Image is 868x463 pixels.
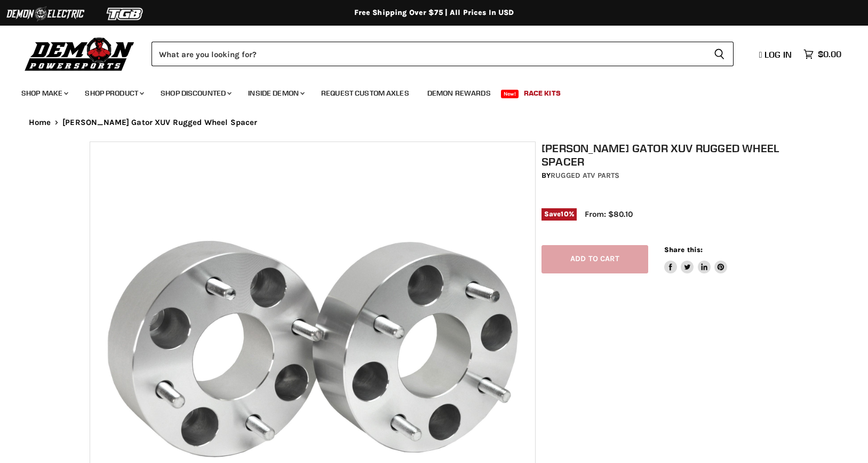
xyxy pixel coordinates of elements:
span: From: $80.10 [585,209,633,219]
a: Home [29,118,51,127]
div: Free Shipping Over $75 | All Prices In USD [7,8,861,18]
a: Request Custom Axles [313,82,417,104]
a: Log in [754,50,798,59]
img: TGB Logo 2 [85,4,165,24]
a: Shop Make [13,82,75,104]
img: Demon Powersports [21,35,138,73]
span: $0.00 [818,49,841,59]
a: Rugged ATV Parts [551,171,619,180]
a: Shop Discounted [153,82,238,104]
span: New! [501,90,519,98]
nav: Breadcrumbs [7,118,861,127]
img: Demon Electric Logo 2 [5,4,85,24]
a: $0.00 [798,46,847,62]
aside: Share this: [664,245,728,273]
form: Product [152,42,734,66]
a: Race Kits [516,82,569,104]
span: Save % [541,208,577,220]
a: Demon Rewards [419,82,499,104]
input: Search [152,42,705,66]
span: [PERSON_NAME] Gator XUV Rugged Wheel Spacer [62,118,257,127]
h1: [PERSON_NAME] Gator XUV Rugged Wheel Spacer [541,142,785,168]
button: Search [705,42,734,66]
a: Inside Demon [240,82,311,104]
span: Log in [765,49,792,60]
span: 10 [561,210,568,218]
ul: Main menu [13,78,839,104]
span: Share this: [664,246,703,254]
a: Shop Product [77,82,150,104]
div: by [541,170,785,182]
